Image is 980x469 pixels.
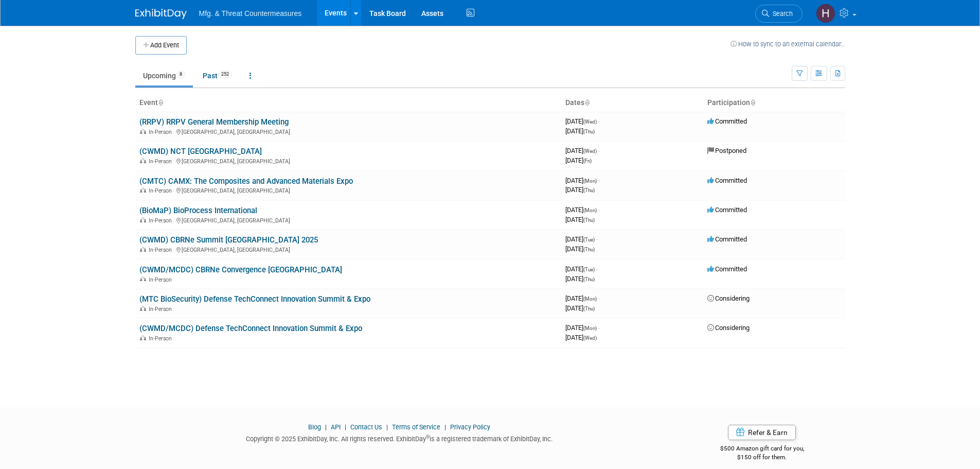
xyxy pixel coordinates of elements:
a: (BioMaP) BioProcess International [139,206,257,215]
img: In-Person Event [140,276,146,282]
span: | [323,423,329,431]
span: Search [769,10,793,18]
span: (Thu) [583,276,595,282]
div: Copyright © 2025 ExhibitDay, Inc. All rights reserved. ExhibitDay is a registered trademark of Ex... [135,432,664,444]
div: [GEOGRAPHIC_DATA], [GEOGRAPHIC_DATA] [139,127,557,135]
span: (Thu) [583,247,595,252]
span: Committed [707,177,747,184]
span: - [598,294,600,302]
span: Considering [707,324,750,332]
span: [DATE] [565,245,595,253]
span: In-Person [149,217,175,224]
span: - [598,147,600,154]
a: Contact Us [350,423,382,431]
a: (CWMD) CBRNe Summit [GEOGRAPHIC_DATA] 2025 [139,235,318,245]
span: [DATE] [565,127,595,135]
div: [GEOGRAPHIC_DATA], [GEOGRAPHIC_DATA] [139,157,557,165]
span: (Fri) [583,158,592,164]
span: [DATE] [565,324,600,332]
span: | [384,423,390,431]
span: [DATE] [565,186,595,194]
th: Participation [703,94,845,112]
span: (Wed) [583,148,597,154]
span: Mfg. & Threat Countermeasures [199,9,302,18]
img: In-Person Event [140,335,146,340]
span: [DATE] [565,216,595,223]
span: [DATE] [565,265,598,273]
span: In-Person [149,335,175,342]
div: [GEOGRAPHIC_DATA], [GEOGRAPHIC_DATA] [139,216,557,224]
span: - [598,177,600,184]
span: Considering [707,294,750,302]
span: In-Person [149,276,175,283]
span: [DATE] [565,275,595,283]
div: $150 off for them. [679,453,845,462]
sup: ® [426,434,430,440]
a: (CMTC) CAMX: The Composites and Advanced Materials Expo [139,177,353,186]
a: API [331,423,341,431]
span: In-Person [149,129,175,135]
span: [DATE] [565,206,600,214]
span: [DATE] [565,147,600,154]
img: In-Person Event [140,306,146,311]
img: In-Person Event [140,158,146,163]
img: In-Person Event [140,247,146,252]
span: Committed [707,235,747,243]
span: In-Person [149,158,175,165]
img: In-Person Event [140,217,146,222]
th: Event [135,94,561,112]
div: [GEOGRAPHIC_DATA], [GEOGRAPHIC_DATA] [139,245,557,253]
span: (Tue) [583,267,595,272]
span: In-Person [149,187,175,194]
a: Sort by Event Name [158,98,163,107]
span: [DATE] [565,334,597,341]
span: [DATE] [565,304,595,312]
span: Committed [707,117,747,125]
span: 8 [176,71,185,78]
span: | [342,423,349,431]
a: Terms of Service [392,423,440,431]
span: (Thu) [583,217,595,223]
a: Refer & Earn [728,425,796,440]
a: (MTC BioSecurity) Defense TechConnect Innovation Summit & Expo [139,294,370,304]
span: (Mon) [583,296,597,302]
a: (CWMD/MCDC) CBRNe Convergence [GEOGRAPHIC_DATA] [139,265,342,274]
span: [DATE] [565,117,600,125]
img: Hillary Hawkins [816,4,835,23]
span: 252 [218,71,232,78]
a: Past252 [195,66,240,85]
a: Blog [308,423,321,431]
span: - [596,235,598,243]
a: Upcoming8 [135,66,193,85]
span: (Wed) [583,119,597,125]
span: (Wed) [583,335,597,341]
a: Sort by Start Date [584,98,590,107]
span: (Tue) [583,237,595,242]
span: Postponed [707,147,746,154]
span: (Mon) [583,325,597,331]
span: (Thu) [583,306,595,311]
a: Privacy Policy [450,423,490,431]
span: [DATE] [565,294,600,302]
span: - [598,206,600,214]
th: Dates [561,94,703,112]
span: | [442,423,449,431]
span: - [596,265,598,273]
span: In-Person [149,247,175,253]
a: (CWMD/MCDC) Defense TechConnect Innovation Summit & Expo [139,324,362,333]
span: (Thu) [583,187,595,193]
div: [GEOGRAPHIC_DATA], [GEOGRAPHIC_DATA] [139,186,557,194]
span: In-Person [149,306,175,312]
a: (RRPV) RRPV General Membership Meeting [139,117,289,127]
span: [DATE] [565,177,600,184]
span: (Thu) [583,129,595,134]
a: Search [755,5,803,23]
span: Committed [707,265,747,273]
img: ExhibitDay [135,9,187,19]
span: - [598,117,600,125]
span: (Mon) [583,207,597,213]
span: Committed [707,206,747,214]
a: (CWMD) NCT [GEOGRAPHIC_DATA] [139,147,262,156]
span: - [598,324,600,332]
span: [DATE] [565,235,598,243]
